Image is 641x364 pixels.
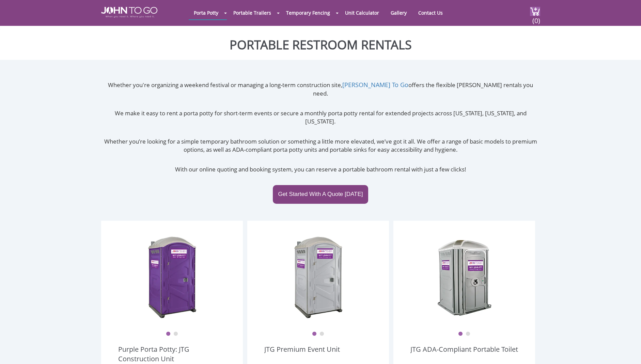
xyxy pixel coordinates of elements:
[118,345,226,364] a: Purple Porta Potty: JTG Construction Unit
[101,81,540,98] p: Whether you're organizing a weekend festival or managing a long-term construction site, offers th...
[437,234,491,319] img: ADA Handicapped Accessible Unit
[101,7,157,18] img: JOHN to go
[386,6,412,19] a: Gallery
[532,11,540,25] span: (0)
[340,6,384,19] a: Unit Calculator
[410,345,518,364] a: JTG ADA-Compliant Portable Toilet
[466,332,470,336] button: 2 of 2
[264,345,340,364] a: JTG Premium Event Unit
[173,332,178,336] button: 2 of 2
[228,6,276,19] a: Portable Trailers
[189,6,223,19] a: Porta Potty
[614,337,641,364] button: Live Chat
[281,6,335,19] a: Temporary Fencing
[458,332,463,336] button: 1 of 2
[273,185,368,203] a: Get Started With A Quote [DATE]
[166,332,171,336] button: 1 of 2
[413,6,448,19] a: Contact Us
[101,137,540,154] p: Whether you’re looking for a simple temporary bathroom solution or something a little more elevat...
[530,7,540,16] img: cart a
[342,81,408,89] a: [PERSON_NAME] To Go
[312,332,317,336] button: 1 of 2
[319,332,324,336] button: 2 of 2
[101,109,540,126] p: We make it easy to rent a porta potty for short-term events or secure a monthly porta potty renta...
[101,165,540,173] p: With our online quoting and booking system, you can reserve a portable bathroom rental with just ...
